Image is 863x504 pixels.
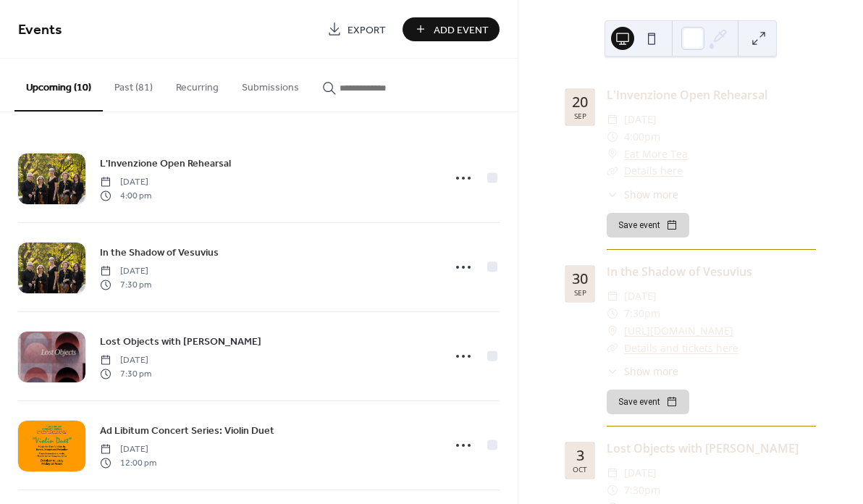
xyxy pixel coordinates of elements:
span: Ad Libitum Concert Series: Violin Duet [100,424,274,439]
button: Upcoming (10) [14,59,103,112]
button: Past (81) [103,59,164,110]
div: ​ [607,322,618,340]
a: Ad Libitum Concert Series: Violin Duet [100,422,274,439]
a: Details here [624,164,683,177]
a: In the Shadow of Vesuvius [100,244,219,261]
a: In the Shadow of Vesuvius [607,264,752,280]
div: 30 [572,272,588,286]
a: Export [316,17,397,41]
button: Save event [607,390,689,414]
span: Export [348,22,386,38]
div: ​ [607,482,618,499]
div: Sep [574,289,586,296]
div: 3 [576,448,584,463]
span: L'Invenzione Open Rehearsal [100,156,231,172]
a: [URL][DOMAIN_NAME] [624,322,733,340]
button: Submissions [230,59,311,110]
span: [DATE] [100,443,156,456]
span: [DATE] [100,265,151,278]
a: L'Invenzione Open Rehearsal [100,155,231,172]
button: Add Event [403,17,500,41]
span: 12:00 pm [100,456,156,469]
span: [DATE] [624,111,657,128]
span: 7:30pm [624,305,660,322]
div: ​ [607,364,618,379]
div: ​ [607,287,618,305]
div: 20 [572,95,588,109]
span: 7:30 pm [100,278,151,291]
a: Details and tickets here [624,341,738,355]
div: ​ [607,340,618,357]
span: Add Event [434,22,489,38]
button: Recurring [164,59,230,110]
span: 4:00pm [624,128,660,146]
a: L'Invenzione Open Rehearsal [607,87,767,103]
span: Lost Objects with [PERSON_NAME] [100,335,261,350]
span: [DATE] [624,464,657,482]
div: ​ [607,464,618,482]
button: Save event [607,213,689,238]
span: Show more [624,364,678,379]
span: 4:00 pm [100,189,151,202]
div: Sep [574,112,586,119]
a: Lost Objects with [PERSON_NAME] [100,333,261,350]
div: ​ [607,305,618,322]
div: ​ [607,146,618,163]
div: ​ [607,187,618,202]
button: ​Show more [607,187,678,202]
span: [DATE] [100,354,151,367]
button: ​Show more [607,364,678,379]
a: Lost Objects with [PERSON_NAME] [607,440,799,456]
span: In the Shadow of Vesuvius [100,245,219,261]
div: ​ [607,128,618,146]
span: Show more [624,187,678,202]
a: Eat More Tea [624,146,688,163]
span: [DATE] [624,287,657,305]
span: Events [18,16,62,44]
span: [DATE] [100,176,151,189]
span: 7:30pm [624,482,660,499]
div: ​ [607,162,618,180]
div: ​ [607,111,618,128]
span: 7:30 pm [100,367,151,380]
div: Oct [573,466,587,473]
